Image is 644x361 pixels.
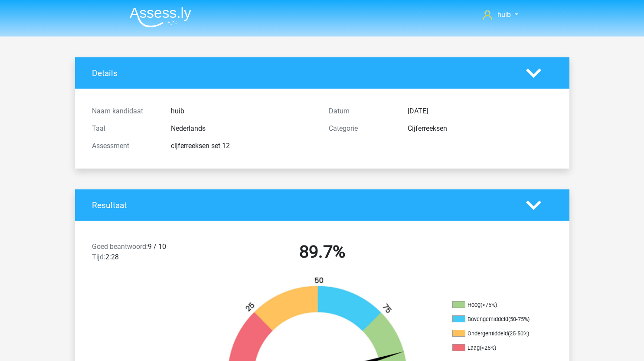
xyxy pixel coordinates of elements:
[92,200,513,210] h4: Resultaat
[480,344,496,351] div: (<25%)
[210,242,434,262] h2: 89.7%
[452,315,539,323] li: Bovengemiddeld
[401,106,559,116] div: [DATE]
[481,301,497,308] div: (>75%)
[85,106,164,116] div: Naam kandidaat
[452,330,539,338] li: Ondergemiddeld
[164,106,322,116] div: huib
[497,10,511,19] span: huib
[164,141,322,151] div: cijferreeksen set 12
[85,242,204,266] div: 9 / 10 2:28
[85,141,164,151] div: Assessment
[322,106,401,116] div: Datum
[452,301,539,309] li: Hoog
[508,330,529,337] div: (25-50%)
[479,10,521,20] a: huib
[401,123,559,134] div: Cijferreeksen
[92,253,105,261] span: Tijd:
[322,123,401,134] div: Categorie
[85,123,164,134] div: Taal
[92,68,513,78] h4: Details
[130,7,191,27] img: Assessly
[92,242,148,251] span: Goed beantwoord:
[508,316,530,322] div: (50-75%)
[452,344,539,352] li: Laag
[164,123,322,134] div: Nederlands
